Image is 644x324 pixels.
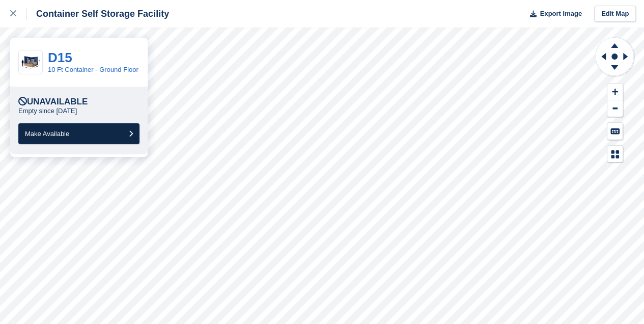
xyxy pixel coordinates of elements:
[594,6,636,22] a: Edit Map
[48,50,72,65] a: D15
[19,53,42,71] img: 10-ft-container.jpg
[18,97,88,107] div: Unavailable
[524,6,582,22] button: Export Image
[18,107,77,115] p: Empty since [DATE]
[18,123,139,144] button: Make Available
[25,130,69,138] span: Make Available
[607,146,623,163] button: Map Legend
[48,66,138,73] a: 10 Ft Container - Ground Floor
[607,100,623,117] button: Zoom Out
[607,123,623,140] button: Keyboard Shortcuts
[540,9,581,19] span: Export Image
[607,84,623,100] button: Zoom In
[27,8,169,20] div: Container Self Storage Facility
